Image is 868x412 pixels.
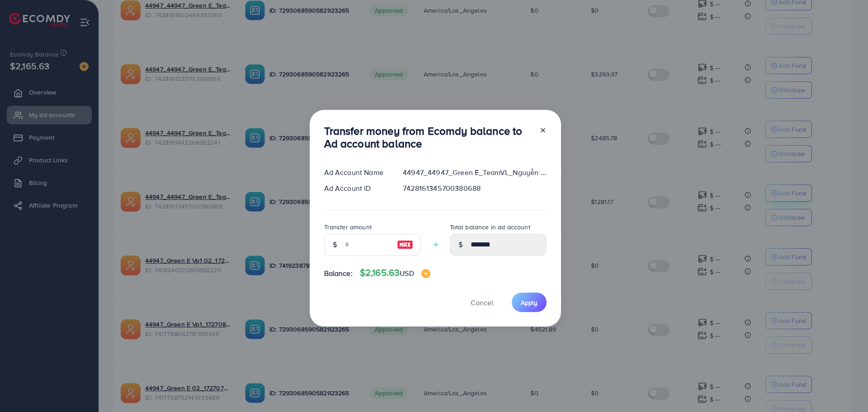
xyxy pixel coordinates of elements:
[396,167,553,178] div: 44947_44947_Green E_TeamVL_Nguyễn Văn Hùng_1729503601335
[396,183,553,194] div: 7428161345700380688
[450,223,530,232] label: Total balance in ad account
[400,268,414,278] span: USD
[459,293,505,312] button: Cancel
[324,223,372,232] label: Transfer amount
[317,167,396,178] div: Ad Account Name
[421,269,430,278] img: image
[360,267,430,279] h4: $2,165.63
[397,239,413,250] img: image
[830,371,861,405] iframe: Chat
[324,124,532,151] h3: Transfer money from Ecomdy balance to Ad account balance
[512,293,547,312] button: Apply
[471,298,493,308] span: Cancel
[521,298,538,307] span: Apply
[317,183,396,194] div: Ad Account ID
[324,268,353,279] span: Balance:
